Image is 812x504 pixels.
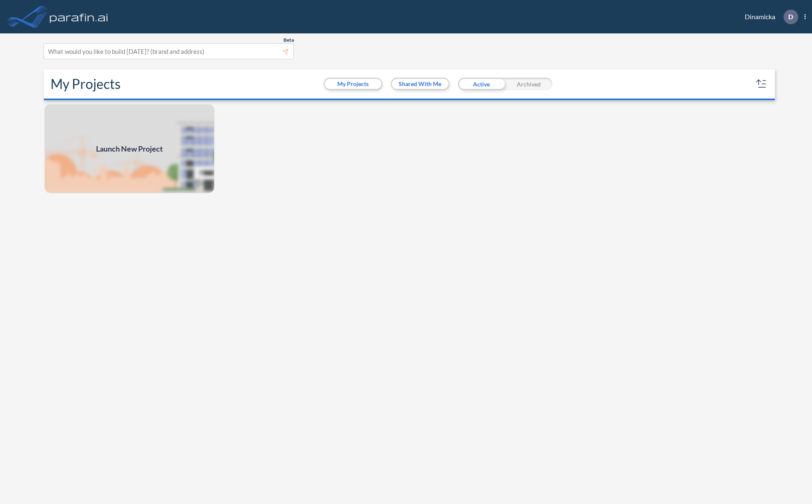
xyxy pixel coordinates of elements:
a: Launch New Project [44,104,215,194]
div: Archived [505,78,552,90]
button: My Projects [325,79,381,89]
img: add [44,104,215,194]
img: logo [48,8,110,25]
span: Beta [283,37,294,43]
button: sort [755,77,768,91]
div: Dinamicka [732,10,806,24]
h2: My Projects [51,76,121,92]
div: Active [458,78,505,90]
p: D [788,13,793,20]
button: Shared With Me [392,79,448,89]
span: Launch New Project [96,143,163,154]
